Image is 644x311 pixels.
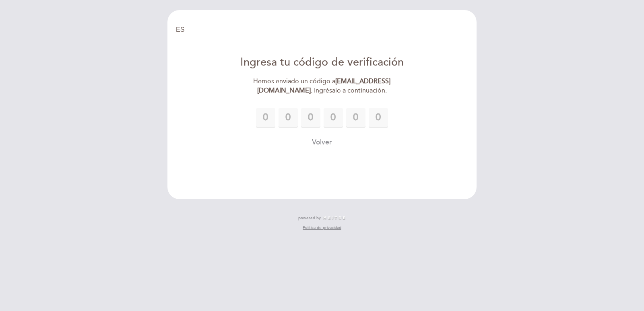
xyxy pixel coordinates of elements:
img: MEITRE [323,216,346,220]
div: Ingresa tu código de verificación [230,55,415,70]
strong: [EMAIL_ADDRESS][DOMAIN_NAME] [257,77,391,95]
button: Volver [312,137,332,147]
input: 0 [279,108,298,128]
a: powered by [298,215,346,221]
div: Hemos enviado un código a . Ingrésalo a continuación. [230,77,415,95]
input: 0 [346,108,365,128]
input: 0 [256,108,275,128]
input: 0 [369,108,388,128]
input: 0 [324,108,343,128]
input: 0 [301,108,320,128]
a: Política de privacidad [303,225,341,231]
span: powered by [298,215,321,221]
